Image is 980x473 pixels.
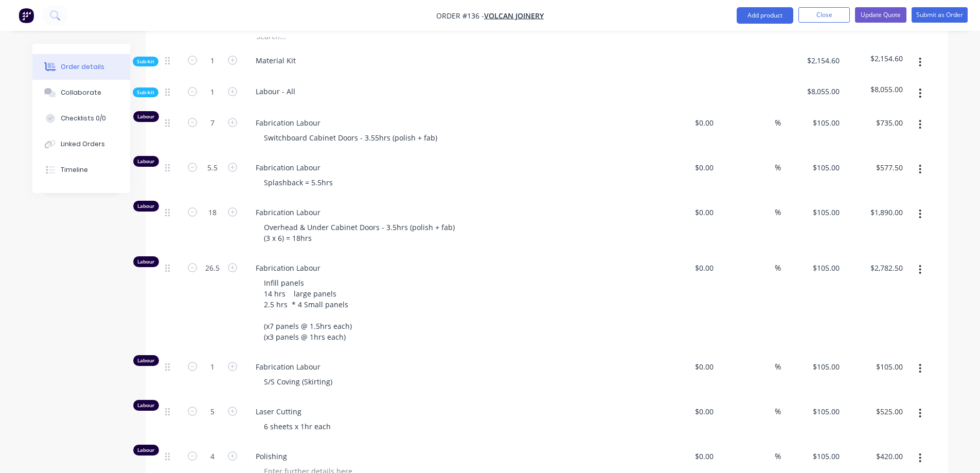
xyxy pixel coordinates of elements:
button: Close [798,7,850,23]
span: % [775,450,781,462]
span: Fabrication Labour [256,117,651,128]
div: Labour [133,445,159,456]
span: Sub-kit [137,58,154,65]
div: Linked Orders [61,139,105,149]
span: $8,055.00 [785,86,840,97]
span: $2,154.60 [785,55,840,66]
span: Fabrication Labour [256,361,651,372]
span: Fabrication Labour [256,162,651,173]
span: Polishing [256,451,651,462]
button: Timeline [32,157,130,183]
span: $8,055.00 [848,84,903,95]
div: Splashback = 5.5hrs [256,175,341,190]
span: % [775,361,781,373]
div: Labour - All [247,84,304,99]
div: Switchboard Cabinet Doors - 3.55hrs (polish + fab) [256,130,446,145]
span: % [775,406,781,417]
span: % [775,262,781,274]
div: Infill panels 14 hrs large panels 2.5 hrs * 4 Small panels (x7 panels @ 1.5hrs each) (x3 panels @... [256,275,360,344]
div: Labour [133,156,159,167]
div: Order details [61,62,104,72]
div: Overhead & Under Cabinet Doors - 3.5hrs (polish + fab) (3 x 6) = 18hrs [256,220,463,246]
div: Timeline [61,165,88,174]
div: 6 sheets x 1hr each [256,419,339,434]
button: Add product [737,7,793,24]
div: Material Kit [247,53,304,68]
div: Labour [133,355,159,366]
button: Submit as Order [912,7,968,23]
div: S/S Coving (Skirting) [256,374,341,389]
span: % [775,117,781,129]
span: Order #136 - [436,11,484,21]
div: Labour [133,111,159,122]
span: $2,154.60 [848,53,903,64]
span: Fabrication Labour [256,262,651,273]
img: Factory [19,8,34,23]
button: Collaborate [32,80,130,106]
button: Order details [32,54,130,80]
button: Checklists 0/0 [32,106,130,131]
div: Labour [133,201,159,212]
span: % [775,206,781,218]
div: Checklists 0/0 [61,114,106,123]
a: Volcan Joinery [484,11,544,21]
span: Laser Cutting [256,406,651,417]
span: Sub-kit [137,89,154,96]
span: Fabrication Labour [256,207,651,218]
div: Labour [133,400,159,411]
button: Update Quote [855,7,906,23]
div: Collaborate [61,88,101,97]
div: Labour [133,256,159,267]
span: % [775,162,781,173]
button: Linked Orders [32,131,130,157]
